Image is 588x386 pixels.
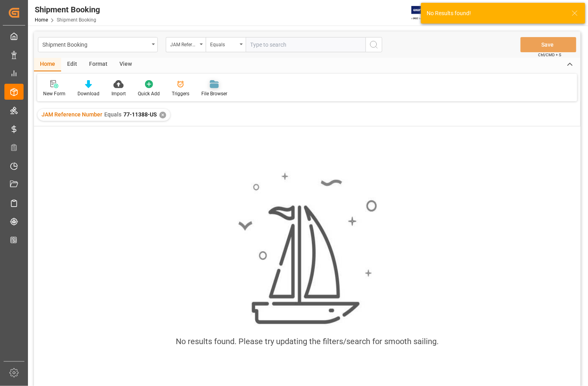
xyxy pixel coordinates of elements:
[538,52,561,58] span: Ctrl/CMD + S
[34,58,61,71] div: Home
[138,90,160,97] div: Quick Add
[104,111,121,118] span: Equals
[246,37,366,52] input: Type to search
[206,37,246,52] button: open menu
[210,39,237,48] div: Equals
[520,37,576,52] button: Save
[38,37,158,52] button: open menu
[35,17,48,23] a: Home
[166,37,206,52] button: open menu
[123,111,157,118] span: 77-11388-US
[42,39,149,49] div: Shipment Booking
[237,171,377,326] img: smooth_sailing.jpeg
[43,90,66,97] div: New Form
[172,90,189,97] div: Triggers
[42,111,102,118] span: JAM Reference Number
[35,4,100,16] div: Shipment Booking
[176,335,439,347] div: No results found. Please try updating the filters/search for smooth sailing.
[427,9,564,18] div: No Results found!
[366,37,382,52] button: search button
[170,39,197,48] div: JAM Reference Number
[83,58,113,71] div: Format
[111,90,126,97] div: Import
[61,58,83,71] div: Edit
[201,90,227,97] div: File Browser
[113,58,138,71] div: View
[159,112,166,118] div: ✕
[411,6,439,20] img: Exertis%20JAM%20-%20Email%20Logo.jpg_1722504956.jpg
[77,90,99,97] div: Download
